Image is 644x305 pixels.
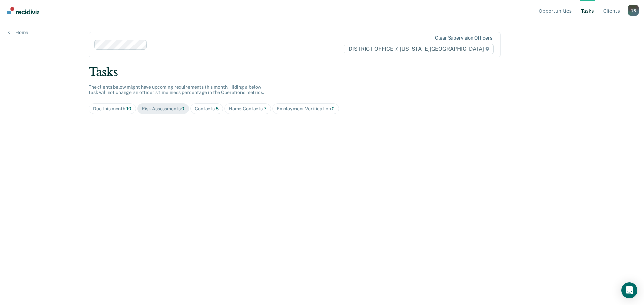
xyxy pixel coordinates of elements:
div: Tasks [89,65,555,79]
span: 0 [332,106,335,111]
div: Due this month [93,106,131,112]
img: Recidiviz [7,7,39,14]
span: 0 [181,106,184,111]
div: Employment Verification [277,106,335,112]
span: 10 [126,106,131,111]
button: Profile dropdown button [628,5,639,16]
div: Clear supervision officers [435,35,492,41]
div: Contacts [195,106,219,112]
div: Open Intercom Messenger [621,282,637,298]
span: 5 [216,106,219,111]
div: N R [628,5,639,16]
span: DISTRICT OFFICE 7, [US_STATE][GEOGRAPHIC_DATA] [344,44,493,54]
span: The clients below might have upcoming requirements this month. Hiding a below task will not chang... [89,84,264,95]
a: Home [8,29,28,35]
span: 7 [264,106,267,111]
div: Home Contacts [229,106,267,112]
div: Risk Assessments [142,106,185,112]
